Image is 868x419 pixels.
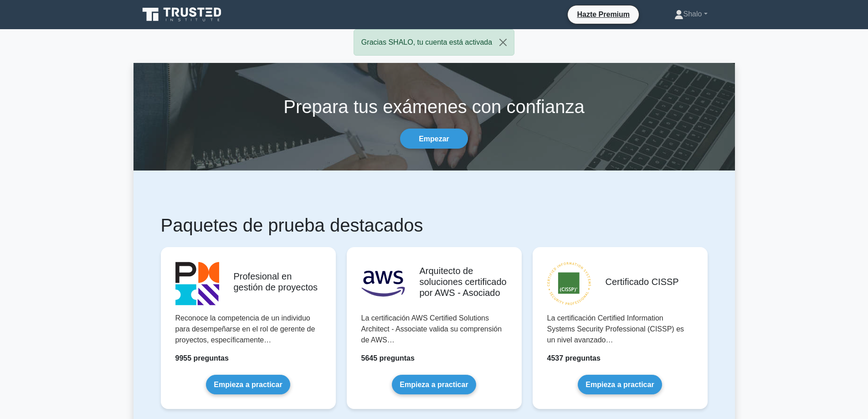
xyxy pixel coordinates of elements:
[361,38,492,46] font: Gracias SHALO, tu cuenta está activada
[652,5,729,23] a: Shalo
[492,30,514,55] button: Cerca
[578,375,662,394] a: Empieza a practicar
[419,135,449,143] font: Empezar
[206,375,290,394] a: Empieza a practicar
[683,10,702,18] font: Shalo
[571,9,635,20] a: Hazte Premium
[400,129,468,148] a: Empezar
[392,375,476,394] a: Empieza a practicar
[577,10,630,18] font: Hazte Premium
[161,215,423,235] font: Paquetes de prueba destacados
[283,97,584,117] font: Prepara tus exámenes con confianza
